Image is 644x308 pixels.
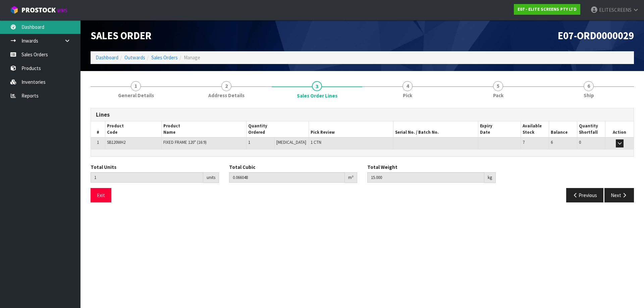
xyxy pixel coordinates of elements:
th: Available Stock [521,121,549,137]
span: FIXED FRAME 120" (16:9) [163,139,207,145]
label: Total Units [91,164,116,171]
th: Product Name [162,121,247,137]
img: cube-alt.png [10,6,18,14]
span: ProStock [21,6,56,14]
span: SB120WH2 [107,139,125,145]
button: Previous [566,188,604,202]
span: Manage [184,54,200,61]
a: Outwards [124,54,145,61]
span: [MEDICAL_DATA] [276,139,306,145]
button: Next [604,188,634,202]
span: 7 [523,139,525,145]
input: Total Cubic [229,172,345,183]
input: Total Weight [367,172,484,183]
span: Sales Order Lines [297,92,337,99]
span: Pack [493,92,503,99]
div: kg [484,172,496,183]
span: 4 [402,81,413,91]
input: Total Units [91,172,203,183]
th: Action [605,121,634,137]
strong: E07 - ELITE SCREENS PTY LTD [518,6,577,12]
span: Sales Order [91,29,152,42]
span: 1 CTN [311,139,321,145]
span: 0 [579,139,581,145]
span: E07-ORD0000029 [558,29,634,42]
th: Product Code [105,121,161,137]
th: Serial No. / Batch No. [393,121,478,137]
span: ELITESCREENS [599,7,632,13]
small: WMS [57,7,67,14]
span: 2 [221,81,231,91]
label: Total Cubic [229,164,255,171]
th: Quantity Shortfall [577,121,605,137]
h3: Lines [96,112,629,118]
span: General Details [118,92,154,99]
a: Sales Orders [151,54,178,61]
span: 5 [493,81,503,91]
span: Ship [584,92,594,99]
th: Expiry Date [478,121,521,137]
th: Pick Review [309,121,393,137]
span: 3 [312,81,322,91]
div: m³ [345,172,357,183]
span: 1 [97,139,99,145]
span: 1 [248,139,250,145]
th: Balance [549,121,577,137]
span: 1 [131,81,141,91]
th: Quantity Ordered [246,121,309,137]
a: Dashboard [96,54,118,61]
span: Pick [403,92,412,99]
div: units [203,172,219,183]
span: 6 [584,81,594,91]
label: Total Weight [367,164,397,171]
button: Exit [91,188,111,202]
th: # [91,121,105,137]
span: Address Details [208,92,245,99]
span: 6 [551,139,553,145]
span: Sales Order Lines [91,103,634,207]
